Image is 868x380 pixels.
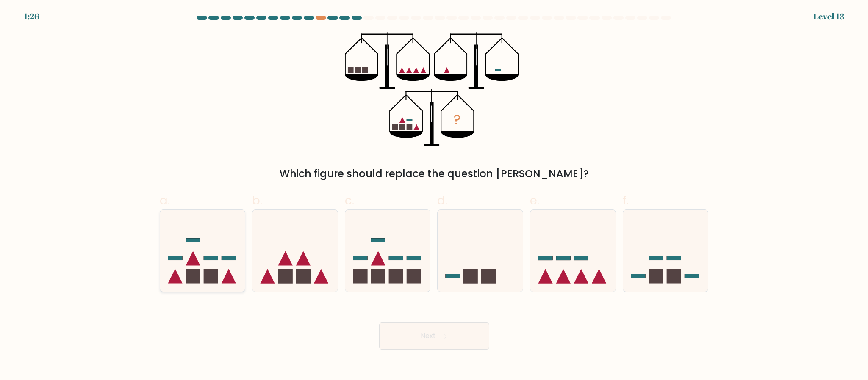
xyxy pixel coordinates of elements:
[252,192,262,209] span: b.
[454,110,461,129] tspan: ?
[437,192,447,209] span: d.
[24,10,39,23] div: 1:26
[345,192,354,209] span: c.
[379,322,489,350] button: Next
[623,192,629,209] span: f.
[813,10,844,23] div: Level 13
[530,192,539,209] span: e.
[160,192,170,209] span: a.
[165,166,704,182] div: Which figure should replace the question [PERSON_NAME]?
